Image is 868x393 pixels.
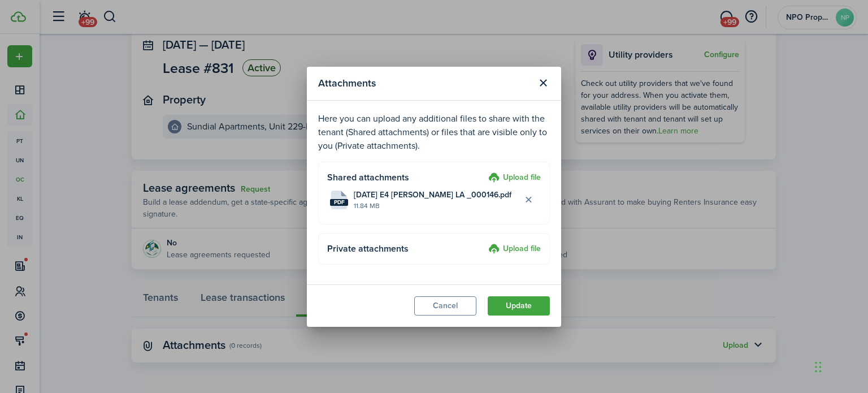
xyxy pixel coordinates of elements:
[330,191,348,209] file-icon: File
[811,339,868,393] iframe: Chat Widget
[330,199,348,206] file-extension: pdf
[488,296,550,316] button: Update
[318,72,531,94] modal-title: Attachments
[327,171,484,184] h4: Shared attachments
[533,74,553,93] button: Close modal
[815,350,822,384] div: Drag
[354,201,519,211] file-size: 11.84 MB
[519,190,538,209] button: Delete file
[354,189,511,201] span: [DATE] E4 [PERSON_NAME] LA _000146.pdf
[327,242,484,256] h4: Private attachments
[414,296,476,316] button: Cancel
[318,112,550,153] p: Here you can upload any additional files to share with the tenant (Shared attachments) or files t...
